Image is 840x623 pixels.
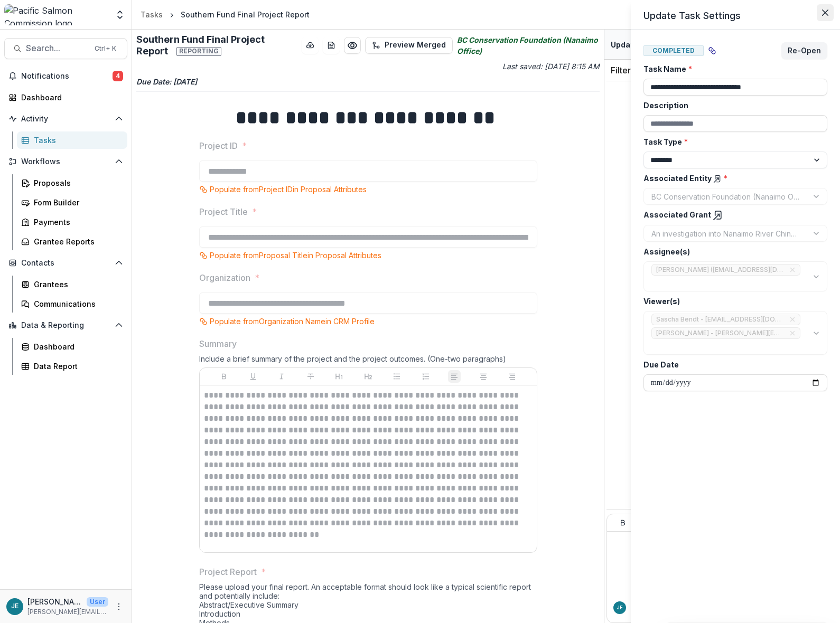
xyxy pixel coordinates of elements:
[643,209,821,221] label: Associated Grant
[704,42,721,59] button: View dependent tasks
[781,42,827,59] button: Re-Open
[643,173,821,184] label: Associated Entity
[643,45,704,56] span: Completed
[643,63,821,74] label: Task Name
[643,296,821,307] label: Viewer(s)
[643,359,821,370] label: Due Date
[643,100,821,111] label: Description
[817,4,834,21] button: Close
[643,246,821,257] label: Assignee(s)
[643,136,821,147] label: Task Type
